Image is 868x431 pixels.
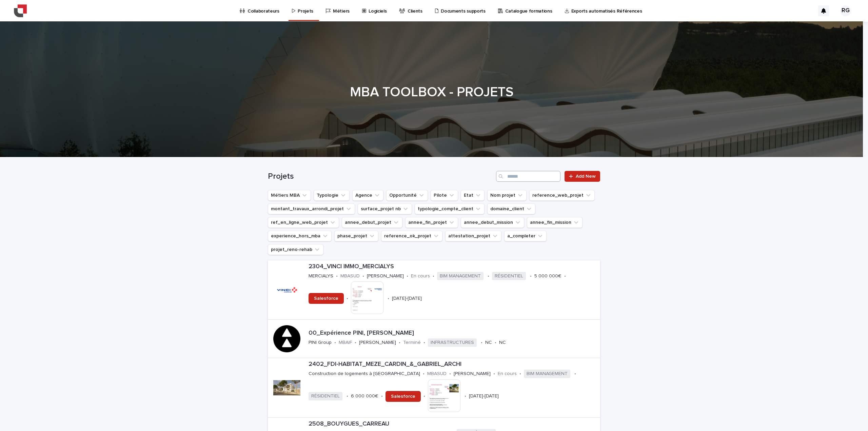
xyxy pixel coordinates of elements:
[565,171,600,182] a: Add New
[358,203,412,214] button: surface_projet nb
[309,263,597,271] p: 2304_VINCI IMMO_MERCIALYS
[309,420,597,428] p: 2508_BOUYGUES_CARREAU
[314,296,338,301] span: Salesforce
[352,190,383,201] button: Agence
[268,260,600,320] a: 2304_VINCI IMMO_MERCIALYSMERCIALYS•MBASUD•[PERSON_NAME]•En cours•BIM MANAGEMENT•RÉSIDENTIEL•5 000...
[504,231,547,241] button: a_completer
[461,190,485,201] button: Etat
[334,340,336,346] p: •
[268,320,600,358] a: 00_Expérience PINI, [PERSON_NAME]PINI Group•MBAIF•[PERSON_NAME]•Terminé•INFRASTRUCTURES•NC•NC
[359,340,396,346] p: [PERSON_NAME]
[492,272,526,280] span: RÉSIDENTIEL
[431,190,458,201] button: Pilote
[268,358,600,417] a: 2402_FDI-HABITAT_MEZE_CARDIN_&_GABRIEL_ARCHIConstruction de logements à [GEOGRAPHIC_DATA]•MBASUD•...
[355,340,356,346] p: •
[487,203,535,214] button: domaine_client
[314,190,350,201] button: Typologie
[576,174,596,179] span: Add New
[481,340,482,346] p: •
[351,393,378,399] p: 6 000 000€
[339,340,352,346] p: MBAIF
[381,231,442,241] button: reference_ok_projet
[14,4,27,18] img: YiAiwBLRm2aPEWe5IFcA
[499,340,506,346] p: NC
[415,203,485,214] button: typologie_compte_client
[840,5,851,16] div: RG
[347,296,348,301] p: •
[336,273,338,279] p: •
[530,273,532,279] p: •
[498,371,517,377] p: En cours
[342,217,402,228] button: annee_debut_projet
[485,340,492,346] p: NC
[391,394,415,399] span: Salesforce
[493,371,495,377] p: •
[428,338,477,347] span: INFRASTRUCTURES
[534,273,561,279] p: 5 000 000€
[392,296,422,301] p: [DATE]-[DATE]
[427,371,447,377] p: MBASUD
[495,340,496,346] p: •
[496,171,560,182] input: Search
[399,340,400,346] p: •
[386,190,428,201] button: Opportunité
[309,340,332,346] p: PINI Group
[268,190,311,201] button: Métiers MBA
[268,217,339,228] button: ref_en_ligne_web_projet
[465,393,466,399] p: •
[381,393,383,399] p: •
[362,273,364,279] p: •
[309,392,342,400] span: RÉSIDENTIEL
[309,330,597,337] p: 00_Expérience PINI, [PERSON_NAME]
[403,340,421,346] p: Terminé
[423,371,425,377] p: •
[574,371,576,377] p: •
[423,393,425,399] p: •
[386,391,421,402] a: Salesforce
[529,190,595,201] button: reference_web_projet
[449,371,451,377] p: •
[524,370,570,378] span: BIM MANAGEMENT
[334,231,378,241] button: phase_projet
[388,296,389,301] p: •
[309,273,333,279] p: MERCIALYS
[268,244,323,255] button: projet_reno-rehab
[519,371,521,377] p: •
[469,393,499,399] p: [DATE]-[DATE]
[454,371,491,377] p: [PERSON_NAME]
[461,217,524,228] button: annee_debut_mission
[487,190,527,201] button: Nom projet
[488,273,489,279] p: •
[407,273,408,279] p: •
[347,393,348,399] p: •
[437,272,484,280] span: BIM MANAGEMENT
[405,217,458,228] button: annee_fin_projet
[411,273,430,279] p: En cours
[423,340,425,346] p: •
[564,273,566,279] p: •
[309,293,344,304] a: Salesforce
[268,172,493,181] h1: Projets
[265,84,598,100] h1: MBA TOOLBOX - PROJETS
[309,361,597,368] p: 2402_FDI-HABITAT_MEZE_CARDIN_&_GABRIEL_ARCHI
[433,273,434,279] p: •
[445,231,501,241] button: attestation_projet
[268,231,332,241] button: experience_hors_mba
[527,217,583,228] button: annee_fin_mission
[268,203,355,214] button: montant_travaux_arrondi_projet
[309,371,420,377] p: Construction de logements à [GEOGRAPHIC_DATA]
[340,273,360,279] p: MBASUD
[367,273,404,279] p: [PERSON_NAME]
